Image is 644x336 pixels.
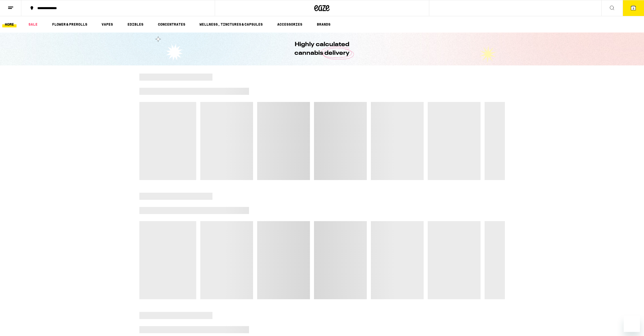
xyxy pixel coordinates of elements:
[314,21,333,27] a: BRANDS
[624,316,640,332] iframe: Button to launch messaging window
[275,21,305,27] a: ACCESSORIES
[99,21,115,27] a: VAPES
[2,21,16,27] a: HOME
[26,21,40,27] a: SALE
[280,40,364,58] h1: Highly calculated cannabis delivery
[155,21,188,27] a: CONCENTRATES
[49,21,90,27] a: FLOWER & PREROLLS
[125,21,146,27] a: EDIBLES
[623,0,644,16] button: 3
[197,21,265,27] a: WELLNESS, TINCTURES & CAPSULES
[633,7,634,10] span: 3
